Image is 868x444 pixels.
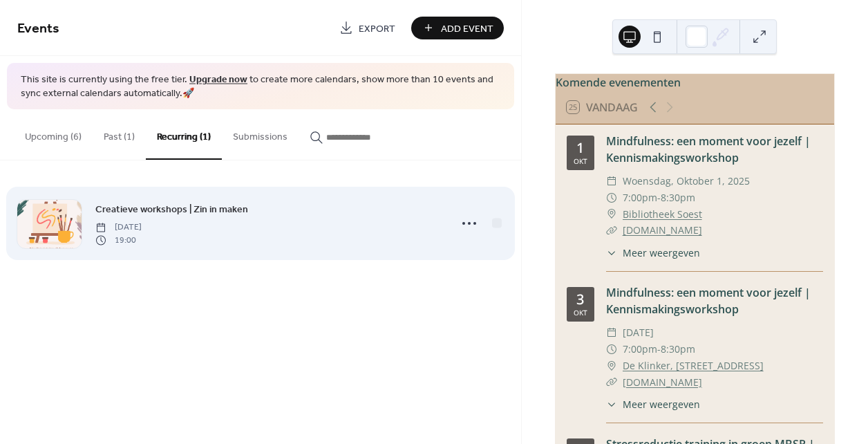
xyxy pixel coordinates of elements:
[657,341,661,358] span: -
[576,293,584,306] div: 3
[95,234,142,246] span: 19:00
[441,21,493,36] span: Add Event
[556,74,834,91] div: Komende evenementen
[14,109,93,158] button: Upcoming (6)
[93,109,146,158] button: Past (1)
[606,246,617,260] div: ​
[606,173,617,189] div: ​
[623,397,700,411] span: Meer weergeven
[623,376,702,389] a: [DOMAIN_NAME]
[606,206,617,223] div: ​
[189,71,247,89] a: Upgrade now
[623,358,764,374] a: De Klinker, [STREET_ADDRESS]
[661,189,695,206] span: 8:30pm
[623,173,750,189] span: woensdag, oktober 1, 2025
[606,397,700,411] button: ​Meer weergeven
[623,223,702,237] a: [DOMAIN_NAME]
[606,324,617,341] div: ​
[606,246,700,260] button: ​Meer weergeven
[606,374,617,391] div: ​
[606,397,617,411] div: ​
[606,285,811,317] a: Mindfulness: een moment voor jezelf | Kennismakingsworkshop
[329,17,406,39] a: Export
[222,109,299,158] button: Submissions
[623,341,657,358] span: 7:00pm
[95,201,248,217] a: Creatieve workshops | Zin in maken
[95,221,142,234] span: [DATE]
[359,21,395,36] span: Export
[657,189,661,206] span: -
[21,73,500,100] span: This site is currently using the free tier. to create more calendars, show more than 10 events an...
[95,203,248,217] span: Creatieve workshops | Zin in maken
[661,341,695,358] span: 8:30pm
[623,206,702,223] a: Bibliotheek Soest
[411,17,504,39] button: Add Event
[623,246,700,260] span: Meer weergeven
[574,158,587,165] div: okt
[606,133,811,165] a: Mindfulness: een moment voor jezelf | Kennismakingsworkshop
[623,324,654,341] span: [DATE]
[574,309,587,316] div: okt
[606,358,617,374] div: ​
[623,189,657,206] span: 7:00pm
[146,109,222,160] button: Recurring (1)
[606,341,617,358] div: ​
[17,15,59,42] span: Events
[606,189,617,206] div: ​
[606,222,617,239] div: ​
[576,141,584,155] div: 1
